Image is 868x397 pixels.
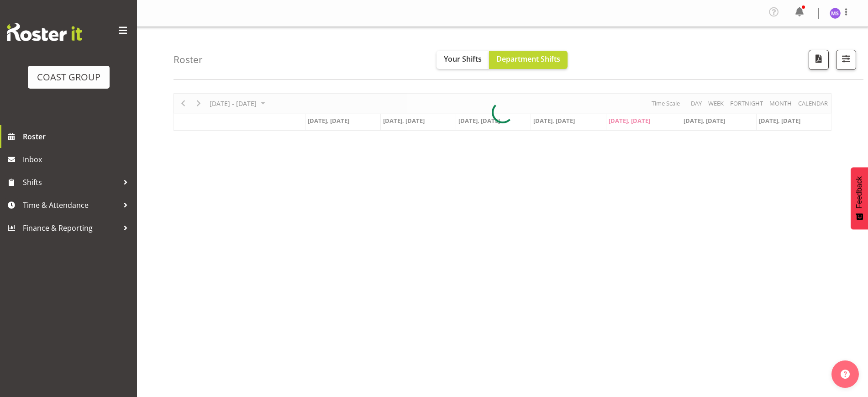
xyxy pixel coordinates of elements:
[23,198,119,212] span: Time & Attendance
[444,54,482,64] span: Your Shifts
[841,370,850,379] img: help-xxl-2.png
[836,50,856,70] button: Filter Shifts
[851,167,868,229] button: Feedback - Show survey
[809,50,829,70] button: Download a PDF of the roster according to the set date range.
[23,130,132,143] span: Roster
[830,8,841,19] img: maria-scarabino1133.jpg
[7,23,82,41] img: Rosterit website logo
[855,176,863,208] span: Feedback
[23,175,119,189] span: Shifts
[23,153,132,166] span: Inbox
[437,51,489,69] button: Your Shifts
[496,54,560,64] span: Department Shifts
[174,54,203,65] h4: Roster
[37,70,100,84] div: COAST GROUP
[489,51,568,69] button: Department Shifts
[23,221,119,235] span: Finance & Reporting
